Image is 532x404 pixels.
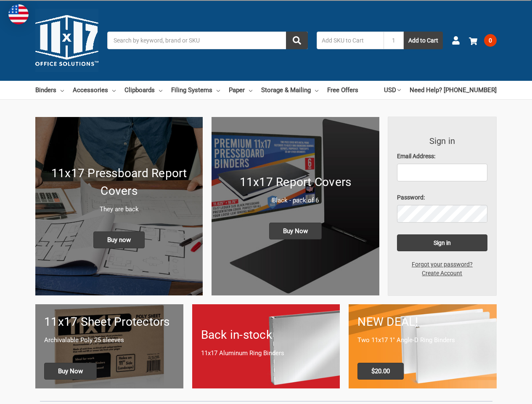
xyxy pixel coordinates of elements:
[261,81,318,99] a: Storage & Mailing
[220,196,370,205] p: Black - pack of 6
[469,29,497,51] a: 0
[384,81,401,99] a: USD
[404,32,443,49] button: Add to Cart
[201,326,331,344] h1: Back in-stock
[201,348,331,358] p: 11x17 Aluminum Ring Binders
[407,260,477,269] a: Forgot your password?
[35,117,203,295] a: New 11x17 Pressboard Binders 11x17 Pressboard Report Covers They are back Buy now
[410,81,497,99] a: Need Help? [PHONE_NUMBER]
[35,81,64,99] a: Binders
[44,363,97,380] span: Buy Now
[357,363,404,380] span: $20.00
[317,32,384,49] input: Add SKU to Cart
[327,81,358,99] a: Free Offers
[212,117,379,295] img: 11x17 Report Covers
[397,135,488,147] h3: Sign in
[484,34,497,47] span: 0
[44,335,175,345] p: Archivalable Poly 25 sleeves
[171,81,220,99] a: Filing Systems
[35,9,98,72] img: 11x17.com
[73,81,116,99] a: Accessories
[44,165,194,200] h1: 11x17 Pressboard Report Covers
[124,81,162,99] a: Clipboards
[35,117,203,295] img: New 11x17 Pressboard Binders
[349,304,497,388] a: 11x17 Binder 2-pack only $20.00 NEW DEAL! Two 11x17 1" Angle-D Ring Binders $20.00
[397,193,488,202] label: Password:
[357,313,488,331] h1: NEW DEAL!
[417,269,467,278] a: Create Account
[220,173,370,191] h1: 11x17 Report Covers
[35,304,183,388] a: 11x17 sheet protectors 11x17 Sheet Protectors Archivalable Poly 25 sleeves Buy Now
[269,223,322,239] span: Buy Now
[44,205,194,214] p: They are back
[44,313,175,331] h1: 11x17 Sheet Protectors
[8,4,29,24] img: duty and tax information for United States
[212,117,379,295] a: 11x17 Report Covers 11x17 Report Covers Black - pack of 6 Buy Now
[229,81,252,99] a: Paper
[397,234,488,251] input: Sign in
[357,335,488,345] p: Two 11x17 1" Angle-D Ring Binders
[93,231,145,248] span: Buy now
[397,152,488,161] label: Email Address:
[107,32,308,49] input: Search by keyword, brand or SKU
[192,304,340,388] a: Back in-stock 11x17 Aluminum Ring Binders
